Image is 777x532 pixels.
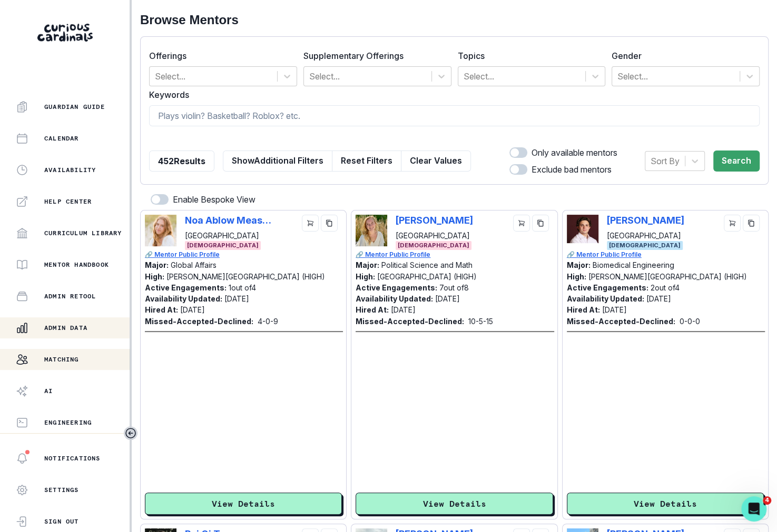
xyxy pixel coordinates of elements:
[513,215,530,232] button: cart
[356,305,389,314] p: Hired At:
[396,230,473,241] p: [GEOGRAPHIC_DATA]
[229,283,256,292] p: 1 out of 4
[145,260,169,269] p: Major:
[44,517,79,526] p: Sign Out
[567,294,644,303] p: Availability Updated:
[743,215,760,232] button: copy
[356,294,433,303] p: Availability Updated:
[439,283,469,292] p: 7 out of 8
[680,316,700,327] p: 0 - 0 - 0
[44,166,96,174] p: Availability
[44,260,109,269] p: Mentor Handbook
[302,215,319,232] button: cart
[356,316,464,327] p: Missed-Accepted-Declined:
[391,305,416,314] p: [DATE]
[321,215,338,232] button: copy
[44,324,87,332] p: Admin Data
[356,250,554,259] a: 🔗 Mentor Public Profile
[149,88,753,101] label: Keywords
[145,305,178,314] p: Hired At:
[37,24,93,42] img: Curious Cardinals Logo
[44,486,79,494] p: Settings
[607,230,684,241] p: [GEOGRAPHIC_DATA]
[124,426,137,440] button: Toggle sidebar
[435,294,460,303] p: [DATE]
[44,197,92,206] p: Help Center
[173,193,255,206] p: Enable Bespoke View
[44,418,92,427] p: Engineering
[145,250,343,259] a: 🔗 Mentor Public Profile
[567,272,586,281] p: High:
[356,215,387,246] img: Picture of Phoebe Dragseth
[646,294,671,303] p: [DATE]
[224,294,249,303] p: [DATE]
[185,230,272,241] p: [GEOGRAPHIC_DATA]
[607,241,683,250] span: [DEMOGRAPHIC_DATA]
[223,150,332,172] button: ShowAdditional Filters
[763,496,771,505] span: 4
[532,215,549,232] button: copy
[602,305,627,314] p: [DATE]
[44,229,122,237] p: Curriculum Library
[567,316,675,327] p: Missed-Accepted-Declined:
[44,355,79,364] p: Matching
[567,305,600,314] p: Hired At:
[567,493,764,515] button: View Details
[741,496,766,521] iframe: Intercom live chat
[44,134,79,143] p: Calendar
[713,150,760,172] button: Search
[396,215,473,226] p: [PERSON_NAME]
[149,105,760,126] input: Plays violin? Basketball? Roblox? etc.
[567,250,765,259] a: 🔗 Mentor Public Profile
[145,272,164,281] p: High:
[588,272,747,281] p: [PERSON_NAME][GEOGRAPHIC_DATA] (HIGH)
[258,316,278,327] p: 4 - 0 - 9
[567,215,598,244] img: Picture of Mark DeMonte
[180,305,205,314] p: [DATE]
[44,103,105,111] p: Guardian Guide
[401,150,471,172] button: Clear Values
[303,49,445,62] label: Supplementary Offerings
[593,260,674,269] p: Biomedical Engineering
[381,260,473,269] p: Political Science and Math
[468,316,493,327] p: 10 - 5 - 15
[607,215,684,226] p: [PERSON_NAME]
[612,49,753,62] label: Gender
[567,283,648,292] p: Active Engagements:
[532,146,617,159] p: Only available mentors
[377,272,477,281] p: [GEOGRAPHIC_DATA] (HIGH)
[145,215,176,246] img: Picture of Noa Ablow Measelle
[356,260,379,269] p: Major:
[145,493,342,515] button: View Details
[356,493,553,515] button: View Details
[396,241,471,250] span: [DEMOGRAPHIC_DATA]
[145,283,227,292] p: Active Engagements:
[532,163,612,176] p: Exclude bad mentors
[724,215,741,232] button: cart
[356,283,437,292] p: Active Engagements:
[145,294,222,303] p: Availability Updated:
[356,272,375,281] p: High:
[651,283,680,292] p: 2 out of 4
[458,49,599,62] label: Topics
[149,49,291,62] label: Offerings
[140,13,769,28] h2: Browse Mentors
[44,292,96,300] p: Admin Retool
[185,241,261,250] span: [DEMOGRAPHIC_DATA]
[171,260,217,269] p: Global Affairs
[332,150,401,172] button: Reset Filters
[185,215,272,226] p: Noa Ablow Measelle
[145,316,253,327] p: Missed-Accepted-Declined:
[158,155,205,167] p: 452 Results
[44,454,101,463] p: Notifications
[44,387,53,395] p: AI
[166,272,325,281] p: [PERSON_NAME][GEOGRAPHIC_DATA] (HIGH)
[567,260,591,269] p: Major:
